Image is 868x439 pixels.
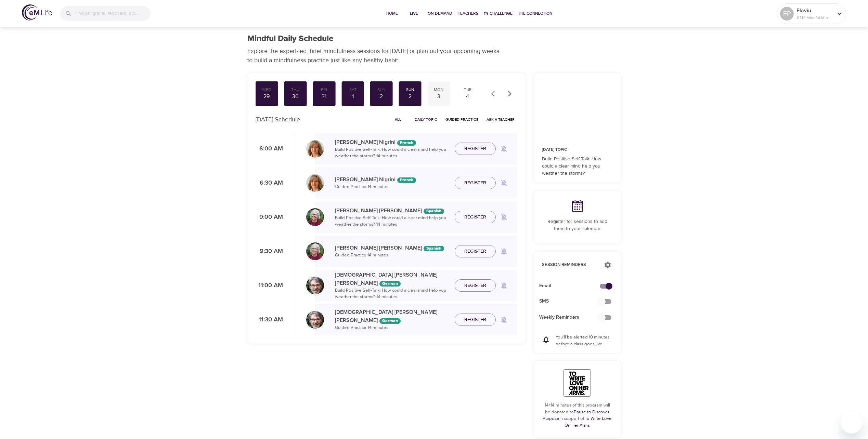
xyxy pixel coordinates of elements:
[373,87,390,93] div: Sun
[335,207,449,215] p: [PERSON_NAME] [PERSON_NAME]
[306,242,324,260] img: Bernice_Moore_min.jpg
[344,93,361,101] div: 1
[796,6,833,15] p: Flaviu
[445,116,478,123] span: Guided Practice
[247,34,333,44] h1: Mindful Daily Schedule
[306,277,324,294] img: Christian%20L%C3%BCtke%20W%C3%B6stmann.png
[335,308,449,324] p: [DEMOGRAPHIC_DATA] [PERSON_NAME] [PERSON_NAME]
[455,314,496,326] button: Register
[287,93,304,101] div: 30
[412,114,440,125] button: Daily Topic
[335,215,449,228] p: Build Positive Self-Talk: How could a clear mind help you weather the storms? · 14 minutes
[556,334,613,347] p: You'll be alerted 10 minutes before a class goes live.
[287,87,304,93] div: Thu
[430,87,448,93] div: Mon
[335,271,449,287] p: [DEMOGRAPHIC_DATA] [PERSON_NAME] [PERSON_NAME]
[496,209,512,225] span: Remind me when a class goes live every Monday at 9:00 AM
[424,246,444,251] div: The episodes in this programs will be in Spanish
[455,211,496,224] button: Register
[306,174,324,192] img: MelissaNigiri.jpg
[496,311,512,328] span: Remind me when a class goes live every Monday at 11:30 AM
[459,87,476,93] div: Tue
[402,93,419,101] div: 2
[459,93,476,101] div: 4
[75,6,151,21] input: Find programs, teachers, etc...
[256,178,283,188] p: 6:30 AM
[484,114,517,125] button: Ask a Teacher
[373,93,390,101] div: 2
[430,93,448,101] div: 3
[464,247,486,256] span: Register
[256,247,283,256] p: 9:30 AM
[464,316,486,324] span: Register
[543,409,609,422] a: Pause to Discover Purpose
[406,10,422,17] span: Live
[496,175,512,191] span: Remind me when a class goes live every Monday at 6:30 AM
[464,213,486,222] span: Register
[306,208,324,226] img: Bernice_Moore_min.jpg
[256,144,283,154] p: 6:00 AM
[335,244,449,252] p: [PERSON_NAME] [PERSON_NAME]
[315,87,333,93] div: Fri
[384,10,400,17] span: Home
[443,114,481,125] button: Guided Practice
[387,114,409,125] button: All
[518,10,552,17] span: The Connection
[424,209,444,214] div: The episodes in this programs will be in Spanish
[542,147,613,153] p: [DATE] Topic
[542,218,613,232] p: Register for sessions to add them to your calendar
[484,10,513,17] span: 1% Challenge
[464,281,486,290] span: Register
[335,324,449,331] p: Guided Practice · 14 minutes
[335,252,449,259] p: Guided Practice · 14 minutes
[542,262,597,268] p: Session Reminders
[258,87,275,93] div: Wed
[487,116,515,123] span: Ask a Teacher
[458,10,478,17] span: Teachers
[335,175,449,184] p: [PERSON_NAME] Nigrini
[539,314,605,321] span: Weekly Reminders
[415,116,437,123] span: Daily Topic
[256,281,283,290] p: 11:00 AM
[379,281,401,287] div: The episodes in this programs will be in German
[397,140,416,146] div: The episodes in this programs will be in French
[542,402,613,429] p: 14/14 minutes of this program will be donated to in support of
[379,318,401,324] div: The episodes in this programs will be in German
[335,287,449,301] p: Build Positive Self-Talk: How could a clear mind help you weather the storms? · 14 minutes
[335,146,449,160] p: Build Positive Self-Talk: How could a clear mind help you weather the storms? · 14 minutes
[455,245,496,258] button: Register
[335,138,449,146] p: [PERSON_NAME] Nigrini
[539,282,605,290] span: Email
[335,184,449,190] p: Guided Practice · 14 minutes
[258,93,275,101] div: 29
[455,177,496,189] button: Register
[397,177,416,183] div: French
[256,115,300,124] p: [DATE] Schedule
[306,140,324,158] img: MelissaNigiri.jpg
[841,412,863,434] iframe: Button to launch messaging window
[428,10,452,17] span: On-Demand
[455,279,496,292] button: Register
[402,87,419,93] div: Sun
[256,213,283,222] p: 9:00 AM
[542,156,613,177] p: Build Positive Self-Talk: How could a clear mind help you weather the storms?
[344,87,361,93] div: Sat
[306,311,324,329] img: Christian%20L%C3%BCtke%20W%C3%B6stmann.png
[464,145,486,153] span: Register
[247,46,504,65] p: Explore the expert-led, brief mindfulness sessions for [DATE] or plan out your upcoming weeks to ...
[565,416,612,428] a: To Write Love On Her Arms
[796,15,833,21] p: 11212 Mindful Minutes
[315,93,333,101] div: 31
[455,143,496,155] button: Register
[780,7,794,21] div: FP
[496,243,512,260] span: Remind me when a class goes live every Monday at 9:30 AM
[390,116,406,123] span: All
[496,277,512,294] span: Remind me when a class goes live every Monday at 11:00 AM
[22,4,52,21] img: logo
[496,141,512,157] span: Remind me when a class goes live every Monday at 6:00 AM
[539,298,605,305] span: SMS
[256,315,283,324] p: 11:30 AM
[464,179,486,187] span: Register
